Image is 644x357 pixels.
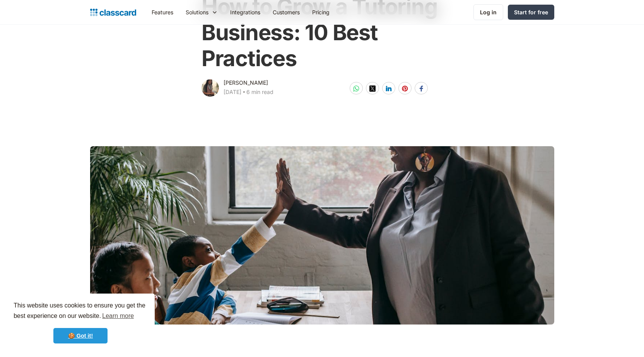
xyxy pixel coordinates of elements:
a: home [90,7,136,18]
div: Start for free [514,8,548,16]
a: Customers [266,3,306,21]
div: [PERSON_NAME] [224,78,268,87]
a: Start for free [508,5,554,20]
img: pinterest-white sharing button [402,85,408,92]
span: This website uses cookies to ensure you get the best experience on our website. [14,301,147,322]
img: whatsapp-white sharing button [353,85,359,92]
img: linkedin-white sharing button [386,85,392,92]
a: learn more about cookies [101,310,135,322]
a: Pricing [306,3,336,21]
div: 6 min read [246,87,273,97]
a: Log in [473,4,503,20]
a: dismiss cookie message [53,328,108,343]
div: Solutions [179,3,224,21]
div: cookieconsent [6,294,155,351]
div: [DATE] [224,87,241,97]
div: Log in [480,8,497,16]
a: Features [145,3,179,21]
img: facebook-white sharing button [418,85,424,92]
div: ‧ [241,87,246,98]
a: Integrations [224,3,266,21]
img: twitter-white sharing button [369,85,376,92]
div: Solutions [186,8,208,16]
